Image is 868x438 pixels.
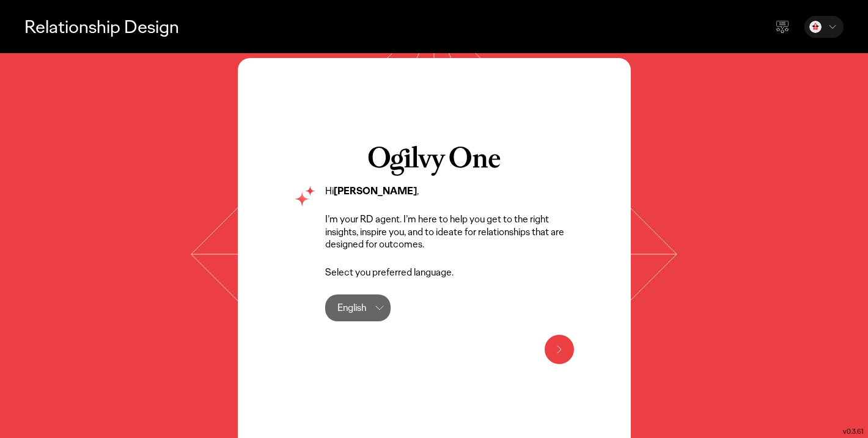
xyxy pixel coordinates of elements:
strong: [PERSON_NAME] [334,184,417,197]
div: Send feedback [768,12,797,42]
p: Relationship Design [24,14,179,39]
img: Arlene Armenteros [809,21,822,33]
p: Hi , [325,185,574,198]
div: English [337,294,366,321]
p: Select you preferred language. [325,266,574,279]
p: I’m your RD agent. I’m here to help you get to the right insights, inspire you, and to ideate for... [325,213,574,251]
